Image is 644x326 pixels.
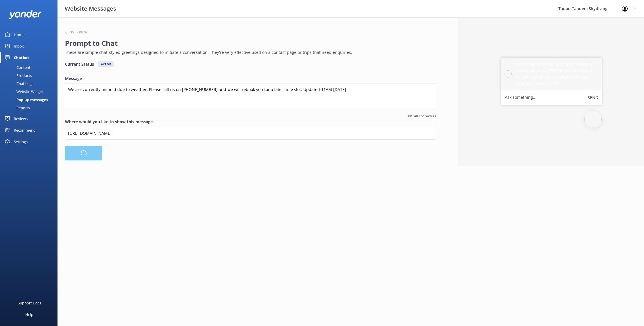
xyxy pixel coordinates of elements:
input: https://www.example.com/page [65,127,436,140]
h2: Prompt to Chat [65,38,433,49]
a: Products [3,71,57,79]
div: Settings [14,136,28,147]
div: Help [25,309,33,320]
span: 138/140 characters [65,113,436,119]
a: Pop-up messages [3,96,57,104]
button: Overview [65,31,88,34]
div: Reviews [14,113,28,124]
div: Support Docs [18,297,41,309]
div: Chat Logs [3,79,33,88]
p: These are simple chat-styled greetings designed to initiate a conversation. They're very effectiv... [65,49,433,56]
div: Recommend [14,124,36,136]
h5: We are currently on hold due to weather. Please call us on [PHONE_NUMBER] and we will rebook you ... [515,61,598,87]
div: Reports [3,104,30,112]
div: Inbox [14,40,24,52]
textarea: We are currently on hold due to weather. Please call us on [PHONE_NUMBER] and we will rebook you ... [65,84,436,109]
button: Send [588,94,598,101]
div: Active [98,61,114,67]
label: Message [65,75,436,82]
div: Home [14,29,24,40]
a: Reports [3,104,57,112]
label: Where would you like to show this message [65,119,436,125]
h6: Overview [69,31,88,34]
a: Chat Logs [3,79,57,88]
div: Website Widget [3,88,43,96]
div: Content [3,63,30,71]
label: Ask something... [505,94,536,101]
div: Pop-up messages [3,96,48,104]
h4: Current Status [65,61,94,67]
img: yonder-white-logo.png [9,10,42,19]
h3: Website Messages [65,4,116,13]
div: Products [3,71,32,79]
div: Chatbot [14,52,29,63]
a: Website Widget [3,88,57,96]
a: Content [3,63,57,71]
